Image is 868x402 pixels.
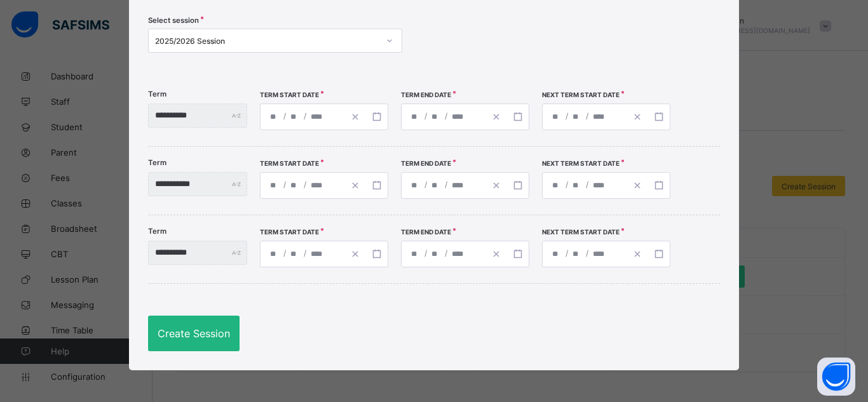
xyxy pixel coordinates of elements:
[542,159,620,167] span: Next Term Start Date
[282,179,287,190] span: /
[260,228,319,236] span: Term Start Date
[585,179,590,190] span: /
[564,179,569,190] span: /
[282,248,287,258] span: /
[302,248,308,258] span: /
[542,91,620,98] span: Next Term Start Date
[148,90,166,98] label: Term
[148,227,166,236] label: Term
[148,16,199,25] span: Select session
[444,111,449,121] span: /
[148,158,166,167] label: Term
[302,111,308,121] span: /
[817,358,855,396] button: Open asap
[423,248,428,258] span: /
[564,111,569,121] span: /
[423,111,428,121] span: /
[444,248,449,258] span: /
[423,179,428,190] span: /
[260,159,319,167] span: Term Start Date
[401,159,451,167] span: Term End Date
[585,248,590,258] span: /
[260,91,319,98] span: Term Start Date
[401,91,451,98] span: Term End Date
[444,179,449,190] span: /
[302,179,308,190] span: /
[401,228,451,236] span: Term End Date
[282,111,287,121] span: /
[155,36,379,46] div: 2025/2026 Session
[542,228,620,236] span: Next Term Start Date
[158,327,230,340] span: Create Session
[585,111,590,121] span: /
[564,248,569,258] span: /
